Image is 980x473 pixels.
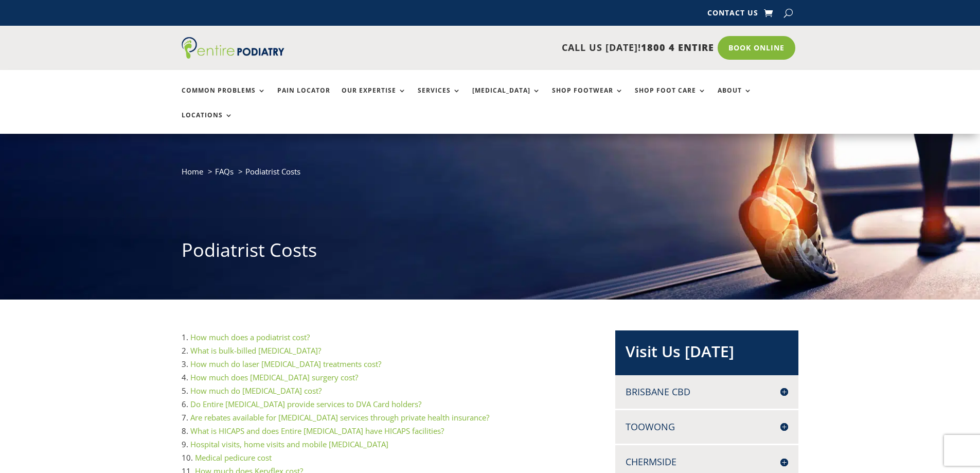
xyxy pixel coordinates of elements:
[342,87,406,109] a: Our Expertise
[190,399,421,409] a: Do Entire [MEDICAL_DATA] provide services to DVA Card holders?
[190,439,388,449] a: Hospital visits, home visits and mobile [MEDICAL_DATA]
[190,359,381,369] a: How much do laser [MEDICAL_DATA] treatments cost?
[277,87,330,109] a: Pain Locator
[190,372,358,382] a: How much does [MEDICAL_DATA] surgery cost?
[215,166,234,177] a: FAQs
[182,87,266,109] a: Common Problems
[182,50,284,61] a: Entire Podiatry
[324,41,714,55] p: CALL US [DATE]!
[182,165,799,186] nav: breadcrumb
[195,452,272,463] a: Medical pedicure cost
[190,386,322,396] a: How much do [MEDICAL_DATA] cost?
[626,386,788,398] h4: Brisbane CBD
[718,36,795,60] a: Book Online
[635,87,706,109] a: Shop Foot Care
[718,87,752,109] a: About
[190,345,321,356] a: What is bulk-billed [MEDICAL_DATA]?
[190,412,489,423] a: Are rebates available for [MEDICAL_DATA] services through private health insurance?
[552,87,623,109] a: Shop Footwear
[182,112,233,134] a: Locations
[182,166,203,177] a: Home
[182,237,799,268] h1: Podiatrist Costs
[245,166,300,177] span: Podiatrist Costs
[182,37,284,59] img: logo (1)
[418,87,461,109] a: Services
[190,426,444,436] a: What is HICAPS and does Entire [MEDICAL_DATA] have HICAPS facilities?
[472,87,541,109] a: [MEDICAL_DATA]
[641,41,714,54] span: 1800 4 ENTIRE
[190,332,310,342] a: How much does a podiatrist cost?
[626,341,788,367] h2: Visit Us [DATE]
[626,456,788,468] h4: Chermside
[626,421,788,433] h4: Toowong
[707,9,758,21] a: Contact Us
